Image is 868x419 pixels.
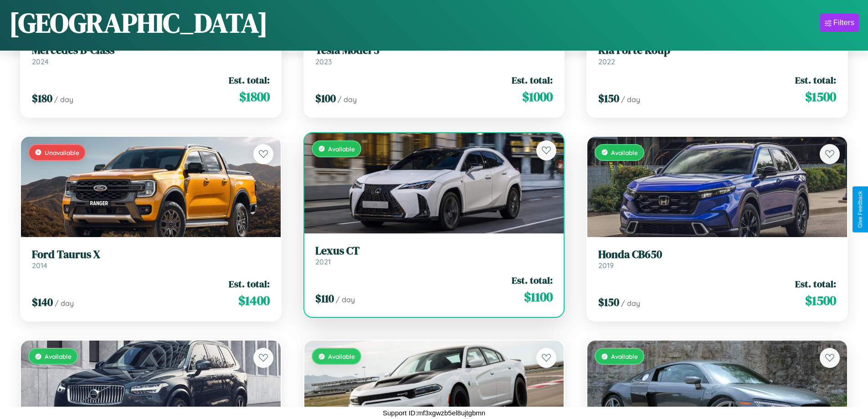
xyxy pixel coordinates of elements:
[383,407,485,419] p: Support ID: mf3xgwzb5el8ujtgbmn
[55,299,74,308] span: / day
[32,91,52,106] span: $ 180
[833,18,854,27] div: Filters
[598,44,836,57] h3: Kia Forte Koup
[54,95,73,104] span: / day
[32,44,270,66] a: Mercedes B-Class2024
[512,73,553,87] span: Est. total:
[32,248,270,270] a: Ford Taurus X2014
[598,248,836,270] a: Honda CB6502019
[315,244,553,258] h3: Lexus CT
[328,145,355,153] span: Available
[795,73,836,87] span: Est. total:
[239,88,270,106] span: $ 1800
[238,291,270,310] span: $ 1400
[598,91,619,106] span: $ 150
[805,88,836,106] span: $ 1500
[611,352,638,360] span: Available
[338,95,357,104] span: / day
[336,295,355,304] span: / day
[315,291,334,306] span: $ 110
[315,44,553,66] a: Tesla Model 32023
[522,88,553,106] span: $ 1000
[9,4,268,41] h1: [GEOGRAPHIC_DATA]
[315,44,553,57] h3: Tesla Model 3
[512,274,553,287] span: Est. total:
[621,299,640,308] span: / day
[598,248,836,261] h3: Honda CB650
[32,248,270,261] h3: Ford Taurus X
[45,352,72,360] span: Available
[621,95,640,104] span: / day
[45,149,79,156] span: Unavailable
[32,57,49,66] span: 2024
[315,257,331,266] span: 2021
[598,44,836,66] a: Kia Forte Koup2022
[524,288,553,306] span: $ 1100
[805,291,836,310] span: $ 1500
[315,91,336,106] span: $ 100
[611,149,638,156] span: Available
[328,352,355,360] span: Available
[598,295,619,310] span: $ 150
[32,295,53,310] span: $ 140
[32,44,270,57] h3: Mercedes B-Class
[32,261,47,270] span: 2014
[229,277,270,290] span: Est. total:
[598,57,615,66] span: 2022
[315,57,332,66] span: 2023
[229,73,270,87] span: Est. total:
[598,261,614,270] span: 2019
[315,244,553,267] a: Lexus CT2021
[820,14,859,32] button: Filters
[795,277,836,290] span: Est. total:
[857,191,863,228] div: Give Feedback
